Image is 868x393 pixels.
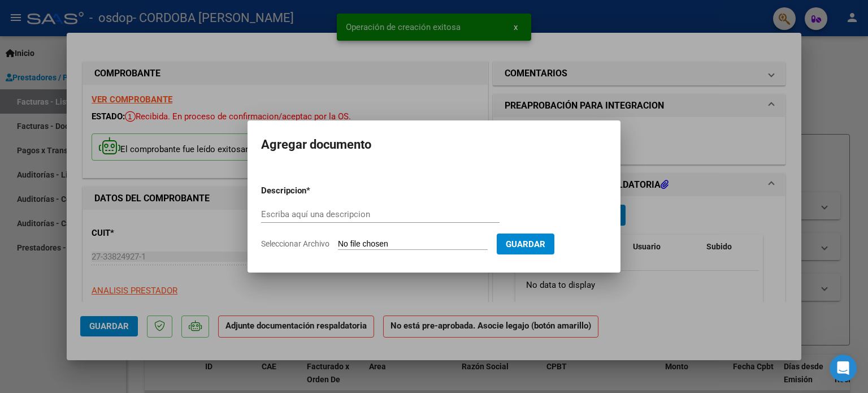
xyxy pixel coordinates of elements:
[497,234,554,254] button: Guardar
[506,239,545,249] span: Guardar
[261,134,607,156] h2: Agregar documento
[261,239,329,248] span: Seleccionar Archivo
[830,355,857,382] iframe: Intercom live chat
[261,184,365,197] p: Descripcion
